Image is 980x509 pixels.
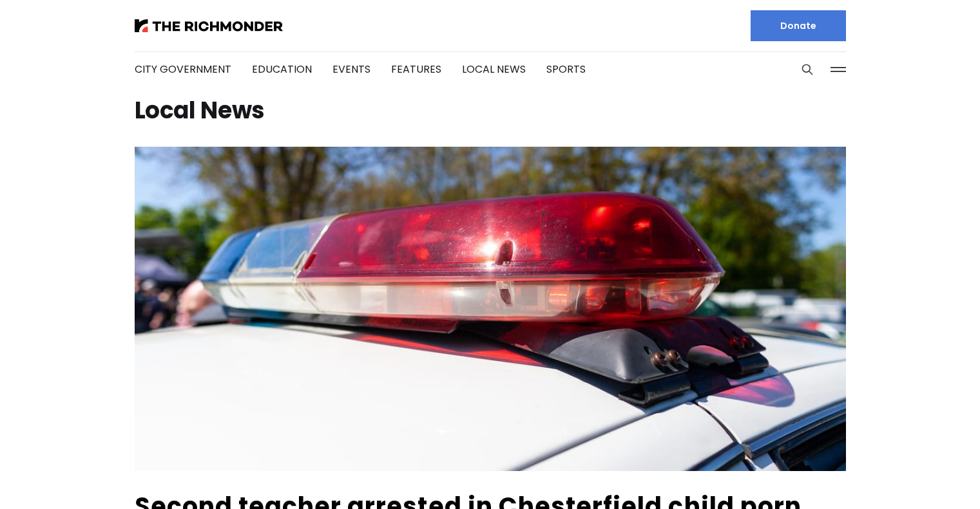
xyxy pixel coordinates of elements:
[462,62,526,77] a: Local News
[135,62,231,77] a: City Government
[798,60,817,79] button: Search this site
[332,62,370,77] a: Events
[135,100,846,121] h1: Local News
[546,62,586,77] a: Sports
[135,19,283,32] img: The Richmonder
[751,10,846,41] a: Donate
[252,62,312,77] a: Education
[391,62,441,77] a: Features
